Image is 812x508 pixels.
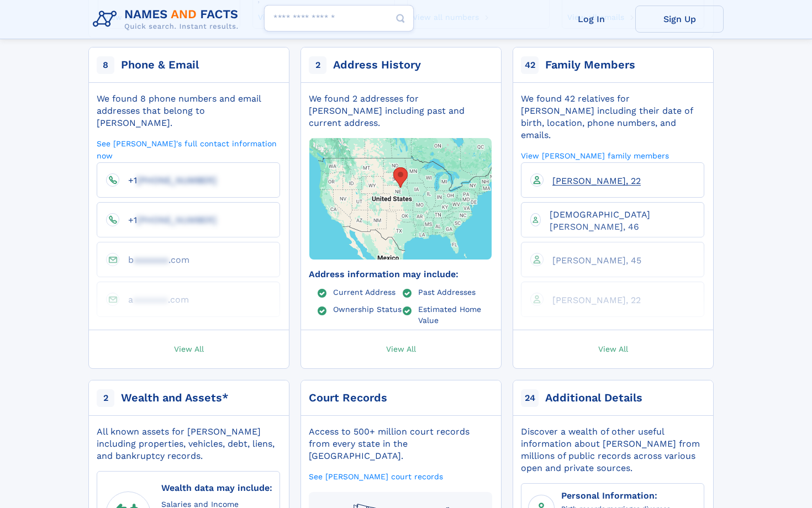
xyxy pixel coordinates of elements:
a: [PERSON_NAME], 45 [544,255,641,265]
span: aaaaaaa [133,294,168,305]
a: See [PERSON_NAME] court records [309,471,443,481]
span: View All [386,343,416,353]
a: aaaaaaaa.com [119,294,189,304]
div: Wealth and Assets* [121,390,229,406]
div: Phone & Email [121,57,199,73]
div: All known assets for [PERSON_NAME] including properties, vehicles, debt, liens, and bankruptcy re... [97,426,280,462]
a: [DEMOGRAPHIC_DATA][PERSON_NAME], 46 [541,209,695,231]
span: 2 [97,389,114,407]
button: Search Button [387,5,414,32]
a: Current Address [333,287,396,296]
span: 2 [309,56,326,74]
a: Ownership Status [333,304,402,313]
a: Estimated Home Value [418,304,493,324]
img: Map with markers on addresses Kalarisa Munoz [235,61,566,337]
img: Logo Names and Facts [88,4,247,34]
a: Sign Up [635,6,724,33]
a: Personal Information: [561,488,657,501]
span: View All [598,343,628,353]
span: View All [174,343,204,353]
div: Wealth data may include: [161,480,272,495]
a: [PERSON_NAME], 22 [544,175,641,186]
span: [DEMOGRAPHIC_DATA][PERSON_NAME], 46 [550,209,650,232]
div: Address History [333,57,421,73]
div: Discover a wealth of other useful information about [PERSON_NAME] from millions of public records... [521,426,704,474]
a: +1[PHONE_NUMBER] [119,214,217,225]
div: Family Members [545,57,635,73]
a: [PERSON_NAME], 22 [544,294,641,305]
a: +1[PHONE_NUMBER] [119,174,217,185]
div: We found 8 phone numbers and email addresses that belong to [PERSON_NAME]. [97,93,280,129]
span: [PHONE_NUMBER] [137,175,217,186]
a: Past Addresses [418,287,476,296]
span: [PERSON_NAME], 45 [552,255,641,266]
div: Additional Details [545,390,642,406]
span: 8 [97,56,114,74]
span: [PERSON_NAME], 22 [552,295,641,305]
a: View All [508,330,719,368]
div: Court Records [309,390,387,406]
div: We found 42 relatives for [PERSON_NAME] including their date of birth, location, phone numbers, a... [521,93,704,141]
a: View All [83,330,294,368]
span: 24 [521,389,539,407]
span: 42 [521,56,539,74]
span: [PERSON_NAME], 22 [552,176,641,186]
span: aaaaaaa [134,255,168,265]
div: Address information may include: [309,268,492,281]
a: View All [296,330,507,368]
span: [PHONE_NUMBER] [137,215,217,225]
input: search input [264,5,414,31]
a: Log In [547,6,635,33]
div: We found 2 addresses for [PERSON_NAME] including past and current address. [309,93,492,129]
a: See [PERSON_NAME]'s full contact information now [97,138,280,161]
a: View [PERSON_NAME] family members [521,150,669,161]
div: Access to 500+ million court records from every state in the [GEOGRAPHIC_DATA]. [309,426,492,462]
a: baaaaaaa.com [119,254,189,264]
